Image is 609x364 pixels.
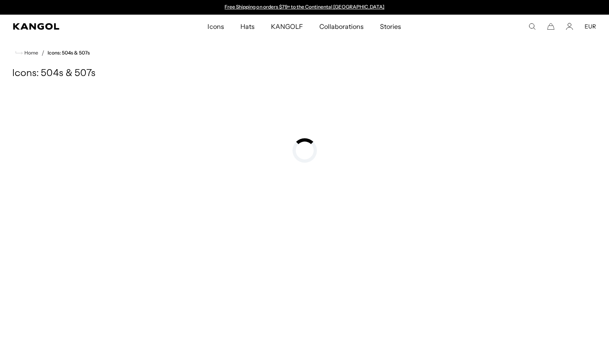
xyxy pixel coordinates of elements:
a: Stories [372,15,409,38]
a: Collaborations [311,15,372,38]
button: EUR [585,23,596,30]
span: Icons [207,15,224,38]
a: Icons [199,15,232,38]
button: Cart [547,23,554,30]
span: Hats [240,15,255,38]
a: Kangol [13,23,138,30]
span: Collaborations [319,15,364,38]
span: Home [23,50,38,56]
slideshow-component: Announcement bar [221,4,389,11]
a: Home [15,49,38,57]
a: KANGOLF [263,15,311,38]
div: 1 of 2 [221,4,389,11]
summary: Search here [528,23,536,30]
span: Stories [380,15,401,38]
a: Account [566,23,573,30]
a: Icons: 504s & 507s [48,50,90,56]
h1: Icons: 504s & 507s [12,68,597,80]
a: Free Shipping on orders $79+ to the Continental [GEOGRAPHIC_DATA] [225,4,384,10]
span: KANGOLF [271,15,303,38]
div: Announcement [221,4,389,11]
li: / [38,48,44,58]
a: Hats [232,15,263,38]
